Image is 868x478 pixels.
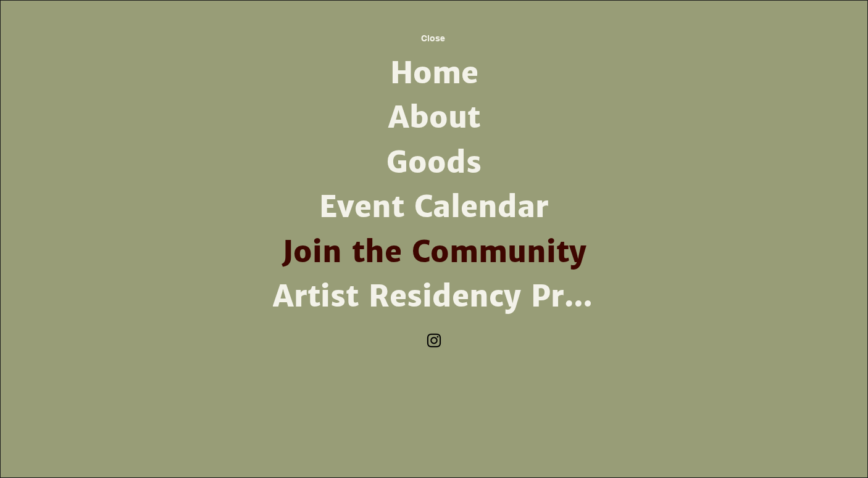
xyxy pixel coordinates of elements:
a: About [273,96,595,140]
nav: Site [273,51,595,319]
a: Event Calendar [273,185,595,229]
a: Goods [273,141,595,185]
img: Instagram [425,331,443,350]
span: Close [421,33,445,43]
button: Close [399,25,466,51]
a: Artist Residency Program [273,274,595,319]
ul: Social Bar [425,331,443,350]
a: Join the Community [273,230,595,274]
a: Home [273,51,595,96]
